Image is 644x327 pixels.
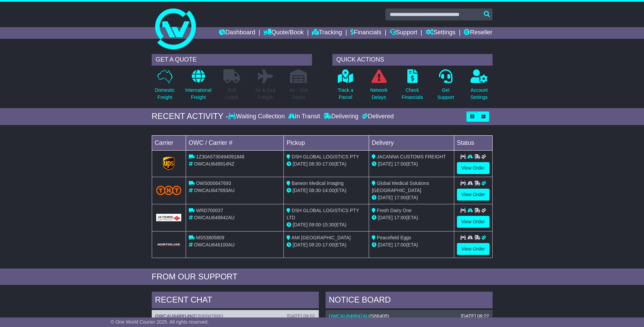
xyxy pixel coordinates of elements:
img: TNT_Domestic.png [156,186,182,195]
div: ( ) [329,313,489,319]
p: Full Loads [223,87,240,101]
div: (ETA) [372,160,451,168]
span: 14:00 [323,188,334,193]
div: GET A QUOTE [152,54,312,66]
p: Air & Sea Freight [255,87,275,101]
p: Get Support [437,87,454,101]
span: 17:00 [394,242,406,247]
a: Support [390,27,417,39]
a: View Order [457,243,490,255]
span: [DATE] [378,161,393,167]
a: Dashboard [219,27,255,39]
a: DomesticFreight [154,69,175,105]
span: AMI [GEOGRAPHIC_DATA] [291,235,351,240]
img: GetCarrierServiceLogo [163,157,174,170]
div: (ETA) [372,214,451,221]
a: Quote/Book [263,27,303,39]
span: Peacefield Eggs [377,235,411,240]
span: 15:30 [323,222,334,227]
span: OWCAU648842AU [194,215,235,220]
p: Network Delays [370,87,387,101]
div: (ETA) [372,241,451,248]
img: GetCarrierServiceLogo [156,214,182,221]
p: Account Settings [471,87,488,101]
span: JACANNA CUSTOMS FREIGHT [377,154,446,159]
div: Delivering [322,113,360,120]
td: OWC / Carrier # [186,135,284,150]
a: CheckFinancials [401,69,423,105]
span: [DATE] [293,242,308,247]
div: [DATE] 09:01 [287,313,315,319]
span: OWCAU646100AU [194,242,235,247]
span: 08:30 [309,188,321,193]
span: Fresh Dairy One [377,208,412,213]
span: 08:20 [309,242,321,247]
span: 17:00 [323,242,334,247]
div: Waiting Collection [228,113,286,120]
div: FROM OUR SUPPORT [152,272,493,282]
span: OWCAU647693AU [194,188,235,193]
div: Delivered [360,113,394,120]
span: 17:00 [394,215,406,220]
p: International Freight [185,87,211,101]
a: Tracking [312,27,342,39]
a: View Order [457,162,490,174]
div: NOTICE BOARD [326,292,493,310]
a: OWCAU648914NZ [155,313,196,319]
span: Global Medical Solutions [GEOGRAPHIC_DATA] [372,180,429,193]
span: DSH GLOBAL LOGISTICS PTY [292,154,359,159]
a: NetworkDelays [370,69,388,105]
div: - (ETA) [287,187,366,194]
a: AccountSettings [470,69,488,105]
p: Domestic Freight [155,87,174,101]
span: OWS000647693 [196,180,231,186]
a: Track aParcel [337,69,354,105]
div: [DATE] 08:22 [461,313,489,319]
a: GetSupport [437,69,454,105]
span: Barwon Medical Imaging [292,180,344,186]
div: - (ETA) [287,241,366,248]
span: OWCAU648914NZ [194,161,234,167]
p: Check Financials [402,87,423,101]
div: QUICK ACTIONS [332,54,493,66]
span: 1Z30A5730494091848 [196,154,244,159]
a: Reseller [464,27,492,39]
div: (ETA) [372,194,451,201]
p: Air / Sea Depot [290,87,308,101]
td: Status [454,135,492,150]
span: S66405 [371,313,387,319]
span: 08:30 [309,161,321,167]
a: Financials [350,27,381,39]
div: ( ) [155,313,315,319]
span: [DATE] [293,222,308,227]
a: View Order [457,216,490,228]
td: Pickup [284,135,369,150]
span: 09:00 [309,222,321,227]
div: - (ETA) [287,221,366,228]
span: [DATE] [378,242,393,247]
div: RECENT CHAT [152,292,319,310]
a: OWCAU648842AU [329,313,370,319]
span: 17:00 [323,161,334,167]
span: [DATE] [293,161,308,167]
span: DSH GLOBAL LOGISTICS PTY LTD [287,208,359,220]
span: © One World Courier 2025. All rights reserved. [111,319,209,325]
span: WRD700037 [196,208,223,213]
span: [DATE] [378,195,393,200]
div: RECENT ACTIVITY - [152,111,228,121]
span: [DATE] [378,215,393,220]
a: View Order [457,189,490,201]
span: MS53805809 [196,235,224,240]
a: InternationalFreight [185,69,212,105]
td: Carrier [152,135,186,150]
span: 17:00 [394,195,406,200]
img: GetCarrierServiceLogo [156,243,182,247]
div: In Transit [287,113,322,120]
td: Delivery [369,135,454,150]
div: - (ETA) [287,160,366,168]
p: Track a Parcel [338,87,353,101]
span: S00067666 [197,313,222,319]
span: 17:00 [394,161,406,167]
span: [DATE] [293,188,308,193]
a: Settings [426,27,456,39]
